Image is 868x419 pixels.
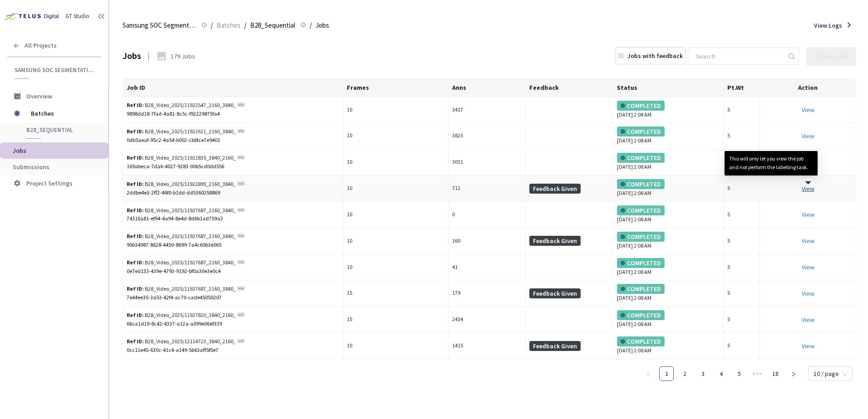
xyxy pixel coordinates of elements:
div: COMPLETED [617,101,665,111]
div: [DATE] 2:08 AM [617,258,719,277]
span: Jobs [13,146,26,155]
li: / [211,20,213,31]
th: Job ID [123,79,343,97]
li: 2 [677,366,692,381]
li: / [244,20,247,31]
span: 10 / page [814,367,847,380]
li: Next Page [786,366,801,381]
div: COMPLETED [617,205,665,215]
td: 10 [343,175,449,202]
div: B28_Video_2025/11922621_2160_3840_60fps/10 [127,127,236,136]
div: 7e44ee35-3a53-42f4-ac70-cade45050207 [127,293,339,302]
div: Feedback Given [529,341,581,351]
td: 5 [724,149,760,175]
td: 5 [724,123,760,149]
div: [DATE] 2:08 AM [617,127,719,145]
div: [DATE] 2:08 AM [617,153,719,171]
td: 10 [343,333,449,359]
td: 5 [724,254,760,281]
td: 5 [724,333,760,359]
td: 10 [343,202,449,228]
b: Ref ID: [127,128,144,135]
a: 1 [660,367,673,380]
div: COMPLETED [617,179,665,189]
td: 1415 [449,333,525,359]
td: 179 [449,280,525,307]
td: 15 [343,280,449,307]
a: 3 [696,367,710,380]
div: 90b34987-8628-4450-8699-7a4c60b3e065 [127,241,339,249]
td: 10 [343,123,449,149]
button: left [641,366,656,381]
li: / [310,20,312,31]
span: ••• [750,366,764,381]
b: Ref ID: [127,207,144,214]
div: B28_Video_2025/11927687_2160_3840_60fps_3/10 [127,258,236,267]
li: 3 [695,366,710,381]
li: Previous Page [641,366,656,381]
a: View [802,316,814,324]
span: right [791,371,796,377]
span: B28_Sequential [26,126,94,134]
span: left [646,371,651,377]
a: 5 [732,367,746,380]
button: right [786,366,801,381]
th: Action [760,79,856,97]
a: View [802,185,814,193]
b: Ref ID: [127,233,144,239]
input: Search [690,48,787,64]
th: Frames [343,79,449,97]
a: View [802,210,814,219]
div: COMPLETED [617,310,665,320]
div: COMPLETED [617,127,665,136]
div: [DATE] 2:08 AM [617,179,719,198]
b: Ref ID: [127,102,144,108]
td: 5 [724,228,760,254]
div: COMPLETED [617,336,665,346]
div: 179 Jobs [171,52,195,61]
td: 41 [449,254,525,281]
b: Ref ID: [127,285,144,292]
td: 2434 [449,307,525,333]
div: GT Studio [65,12,89,21]
td: 10 [343,149,449,175]
th: Anns [449,79,525,97]
span: Batches [31,104,93,122]
div: B28_Video_2025/11922835_3840_2160_60fps/10 [127,154,236,162]
span: Overview [26,92,52,100]
li: 18 [768,366,783,381]
a: View [802,237,814,245]
div: 74316a81-ef94-4a94-8e4d-8d6b1ad759a3 [127,214,339,223]
td: 5 [724,202,760,228]
div: [DATE] 2:08 AM [617,232,719,250]
td: 5 [724,280,760,307]
a: View [802,289,814,297]
th: Feedback [526,79,614,97]
b: Ref ID: [127,154,144,161]
div: B28_Video_2025/11922895_2160_3840_60fps/10 [127,180,236,189]
div: B28_Video_2025/11927687_2160_3840_60fps_2/10 [127,232,236,241]
div: Create Jobs [814,53,848,60]
li: Next 5 Pages [750,366,764,381]
td: 0 [449,202,525,228]
a: View [802,132,814,140]
div: [DATE] 2:08 AM [617,336,719,355]
div: 169abeca-7da6-4027-9283-00b5cd0dd556 [127,162,339,171]
li: 4 [714,366,728,381]
div: B28_Video_2025/11922547_2160_3840_60fps/10 [127,101,236,110]
div: 0db5aeaf-95c2-4a54-b002-cb6fce7e9401 [127,136,339,145]
a: 18 [769,367,782,380]
div: 0cc11e45-630c-41c4-a149-5b63aff5f0e7 [127,346,339,355]
span: B28_Sequential [250,20,295,31]
td: 5 [724,97,760,123]
div: Feedback Given [529,184,581,194]
td: 15 [343,307,449,333]
div: B28_Video_2025/11927687_2160_3840_60fps_1/10 [127,206,236,215]
div: COMPLETED [617,258,665,268]
td: 711 [449,175,525,202]
div: [DATE] 2:08 AM [617,205,719,224]
span: All Projects [25,42,57,49]
div: 0e7ed133-439e-4793-9192-bf0a30e3e0c4 [127,267,339,276]
th: Status [613,79,723,97]
div: Page Size [808,366,853,377]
